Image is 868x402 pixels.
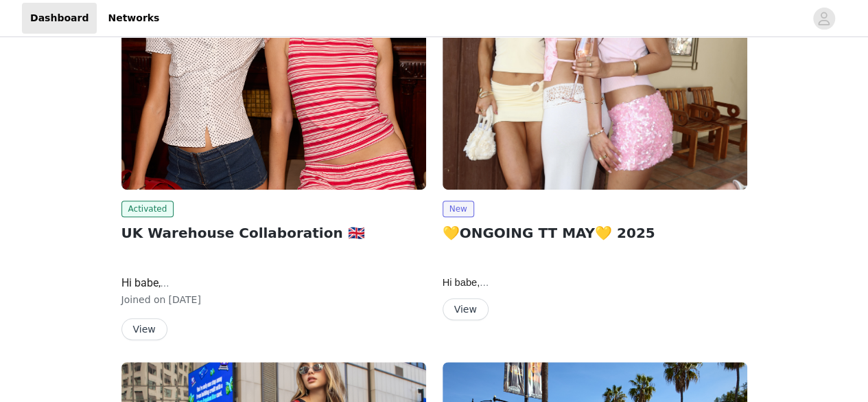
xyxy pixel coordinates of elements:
[121,318,167,340] button: View
[22,3,97,34] a: Dashboard
[121,294,166,305] span: Joined on
[817,8,830,30] div: avatar
[443,304,489,315] a: View
[443,298,489,320] button: View
[443,201,474,217] span: New
[99,3,167,34] a: Networks
[443,223,747,243] h2: 💛ONGOING TT MAY💛 2025
[121,324,167,335] a: View
[443,277,489,288] span: Hi babe,
[121,223,426,243] h2: UK Warehouse Collaboration 🇬🇧
[121,276,169,289] span: Hi babe,
[121,201,174,217] span: Activated
[169,294,201,305] span: [DATE]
